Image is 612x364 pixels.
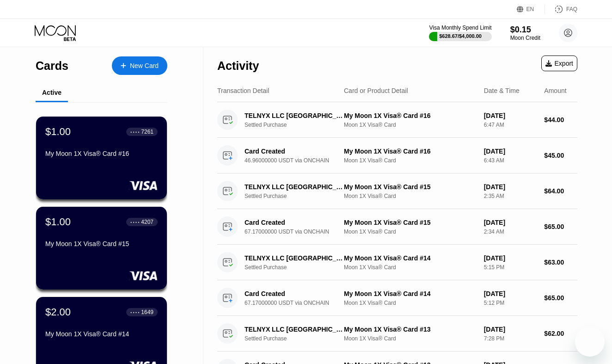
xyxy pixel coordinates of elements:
div: Export [541,56,577,71]
div: 67.17000000 USDT via ONCHAIN [245,228,352,235]
div: Settled Purchase [245,122,352,128]
div: [DATE] [484,112,537,119]
div: Active [42,89,61,96]
div: New Card [130,62,159,70]
div: EN [526,6,534,12]
div: Visa Monthly Spend Limit [429,25,491,31]
div: Moon 1X Visa® Card [344,193,477,199]
div: 7:28 PM [484,335,537,342]
div: 7261 [141,129,153,135]
div: $0.15 [510,25,540,35]
div: 6:43 AM [484,157,537,164]
div: Settled Purchase [245,335,352,342]
div: Activity [217,59,259,73]
div: Transaction Detail [217,87,269,94]
div: ● ● ● ● [130,221,140,223]
div: 67.17000000 USDT via ONCHAIN [245,300,352,306]
div: My Moon 1X Visa® Card #14 [344,290,477,297]
div: $2.00 [45,306,71,318]
div: [DATE] [484,219,537,226]
div: Export [545,60,573,67]
div: $64.00 [544,187,577,195]
div: $45.00 [544,152,577,159]
div: TELNYX LLC [GEOGRAPHIC_DATA] [GEOGRAPHIC_DATA] [245,183,344,191]
div: TELNYX LLC [GEOGRAPHIC_DATA] [GEOGRAPHIC_DATA]Settled PurchaseMy Moon 1X Visa® Card #13Moon 1X Vi... [217,316,577,352]
div: $65.00 [544,294,577,302]
div: TELNYX LLC [GEOGRAPHIC_DATA] [GEOGRAPHIC_DATA]Settled PurchaseMy Moon 1X Visa® Card #14Moon 1X Vi... [217,245,577,280]
div: FAQ [545,5,577,14]
div: $1.00 [45,126,71,138]
div: TELNYX LLC [GEOGRAPHIC_DATA] [GEOGRAPHIC_DATA]Settled PurchaseMy Moon 1X Visa® Card #15Moon 1X Vi... [217,173,577,209]
div: Date & Time [484,87,520,94]
div: My Moon 1X Visa® Card #16 [45,150,158,157]
div: Moon 1X Visa® Card [344,335,477,342]
div: Settled Purchase [245,193,352,199]
div: Card or Product Detail [344,87,408,94]
div: My Moon 1X Visa® Card #14 [344,254,477,262]
div: 2:34 AM [484,228,537,235]
div: $65.00 [544,223,577,230]
div: Cards [36,59,68,73]
div: 1649 [141,309,153,315]
div: Moon 1X Visa® Card [344,264,477,271]
div: $63.00 [544,259,577,266]
div: [DATE] [484,183,537,191]
div: Visa Monthly Spend Limit$628.67/$4,000.00 [429,25,491,41]
div: My Moon 1X Visa® Card #13 [344,326,477,333]
div: Amount [544,87,566,94]
div: 5:15 PM [484,264,537,271]
div: $1.00 [45,216,71,228]
iframe: Button to launch messaging window [575,327,605,357]
div: Card Created67.17000000 USDT via ONCHAINMy Moon 1X Visa® Card #14Moon 1X Visa® Card[DATE]5:12 PM$... [217,280,577,316]
div: Card Created46.96000000 USDT via ONCHAINMy Moon 1X Visa® Card #16Moon 1X Visa® Card[DATE]6:43 AM$... [217,138,577,173]
div: $1.00● ● ● ●4207My Moon 1X Visa® Card #15 [36,207,167,290]
div: TELNYX LLC [GEOGRAPHIC_DATA] [GEOGRAPHIC_DATA] [245,254,344,262]
div: $62.00 [544,330,577,337]
div: TELNYX LLC [GEOGRAPHIC_DATA] [GEOGRAPHIC_DATA] [245,112,344,119]
div: My Moon 1X Visa® Card #15 [344,219,477,226]
div: $0.15Moon Credit [510,25,540,41]
div: FAQ [566,6,577,12]
div: 6:47 AM [484,122,537,128]
div: 5:12 PM [484,300,537,306]
div: $44.00 [544,116,577,123]
div: Card Created [245,148,344,155]
div: [DATE] [484,254,537,262]
div: ● ● ● ● [130,130,140,133]
div: $628.67 / $4,000.00 [439,33,482,39]
div: 46.96000000 USDT via ONCHAIN [245,157,352,164]
div: Moon 1X Visa® Card [344,122,477,128]
div: EN [517,5,545,14]
div: 2:35 AM [484,193,537,199]
div: Moon Credit [510,35,540,41]
div: [DATE] [484,326,537,333]
div: My Moon 1X Visa® Card #16 [344,148,477,155]
div: Settled Purchase [245,264,352,271]
div: New Card [112,56,167,75]
div: Moon 1X Visa® Card [344,157,477,164]
div: Card Created [245,290,344,297]
div: ● ● ● ● [130,311,140,314]
div: TELNYX LLC [GEOGRAPHIC_DATA] [GEOGRAPHIC_DATA] [245,326,344,333]
div: $1.00● ● ● ●7261My Moon 1X Visa® Card #16 [36,117,167,199]
div: My Moon 1X Visa® Card #16 [344,112,477,119]
div: Moon 1X Visa® Card [344,300,477,306]
div: Card Created67.17000000 USDT via ONCHAINMy Moon 1X Visa® Card #15Moon 1X Visa® Card[DATE]2:34 AM$... [217,209,577,245]
div: TELNYX LLC [GEOGRAPHIC_DATA] [GEOGRAPHIC_DATA]Settled PurchaseMy Moon 1X Visa® Card #16Moon 1X Vi... [217,102,577,138]
div: My Moon 1X Visa® Card #14 [45,330,158,338]
div: 4207 [141,219,153,225]
div: [DATE] [484,290,537,297]
div: Card Created [245,219,344,226]
div: My Moon 1X Visa® Card #15 [45,240,158,247]
div: Moon 1X Visa® Card [344,228,477,235]
div: [DATE] [484,148,537,155]
div: My Moon 1X Visa® Card #15 [344,183,477,191]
